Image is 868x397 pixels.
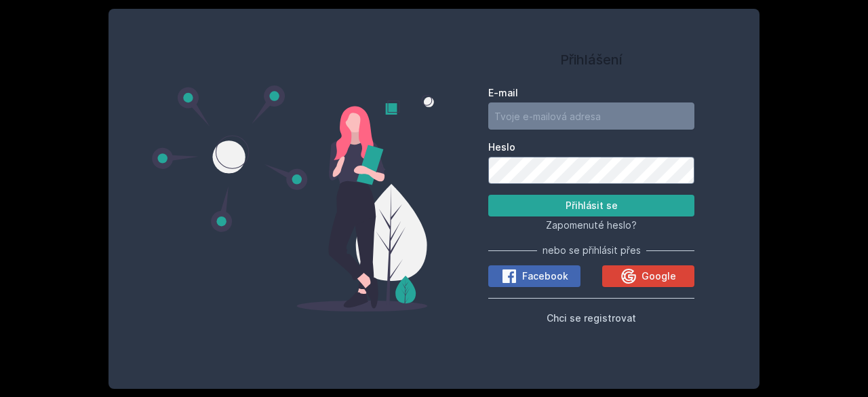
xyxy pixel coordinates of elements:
[488,265,580,287] button: Facebook
[488,140,694,154] label: Heslo
[546,219,637,231] span: Zapomenuté heslo?
[542,244,641,257] span: nebo se přihlásit přes
[547,309,636,326] button: Chci se registrovat
[547,312,636,324] span: Chci se registrovat
[522,269,568,283] span: Facebook
[642,269,676,283] span: Google
[488,102,694,130] input: Tvoje e-mailová adresa
[488,50,694,70] h1: Přihlášení
[488,86,694,100] label: E-mail
[488,195,694,216] button: Přihlásit se
[602,265,694,287] button: Google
